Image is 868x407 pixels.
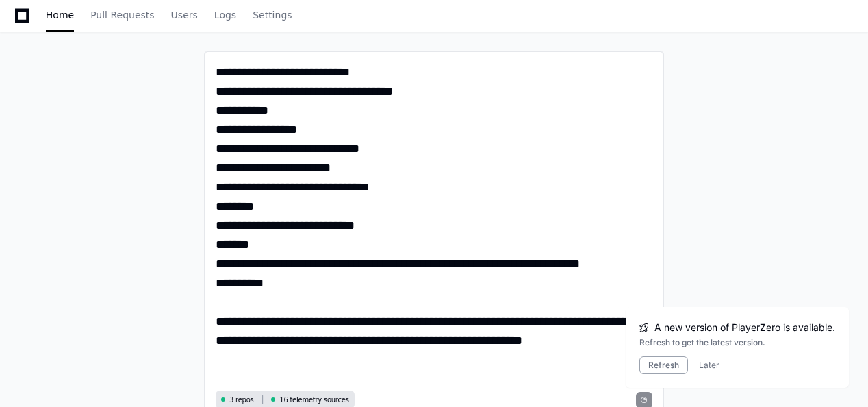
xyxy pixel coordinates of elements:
[699,360,719,371] button: Later
[639,356,688,374] button: Refresh
[214,11,236,19] span: Logs
[654,321,835,334] span: A new version of PlayerZero is available.
[46,11,74,19] span: Home
[639,337,835,348] div: Refresh to get the latest version.
[279,395,348,405] span: 16 telemetry sources
[253,11,292,19] span: Settings
[171,11,198,19] span: Users
[90,11,154,19] span: Pull Requests
[229,395,254,405] span: 3 repos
